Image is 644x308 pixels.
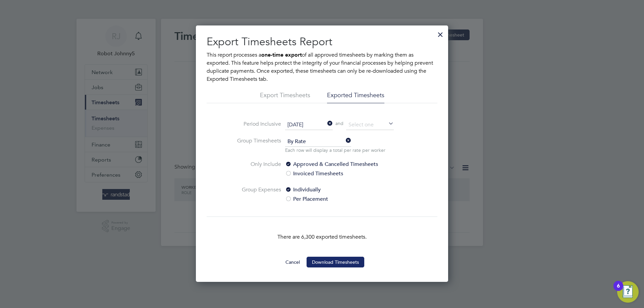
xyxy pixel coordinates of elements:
[261,52,302,58] b: one-time export
[207,35,437,49] h2: Export Timesheets Report
[285,147,385,153] p: Each row will display a total per rate per worker
[617,286,620,295] div: 6
[285,186,397,194] label: Individually
[346,120,394,130] input: Select one
[285,120,333,130] input: Select one
[327,91,384,103] li: Exported Timesheets
[280,257,305,267] button: Cancel
[260,91,310,103] li: Export Timesheets
[285,170,397,178] label: Invoiced Timesheets
[285,137,351,147] span: By Rate
[231,120,281,129] label: Period Inclusive
[231,137,281,152] label: Group Timesheets
[333,120,346,130] span: and
[307,257,364,267] button: Download Timesheets
[617,281,639,303] button: Open Resource Center, 6 new notifications
[285,195,397,203] label: Per Placement
[285,160,397,168] label: Approved & Cancelled Timesheets
[207,233,437,241] p: There are 6,300 exported timesheets.
[207,51,437,83] p: This report processes a of all approved timesheets by marking them as exported. This feature help...
[231,160,281,178] label: Only Include
[231,186,281,203] label: Group Expenses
